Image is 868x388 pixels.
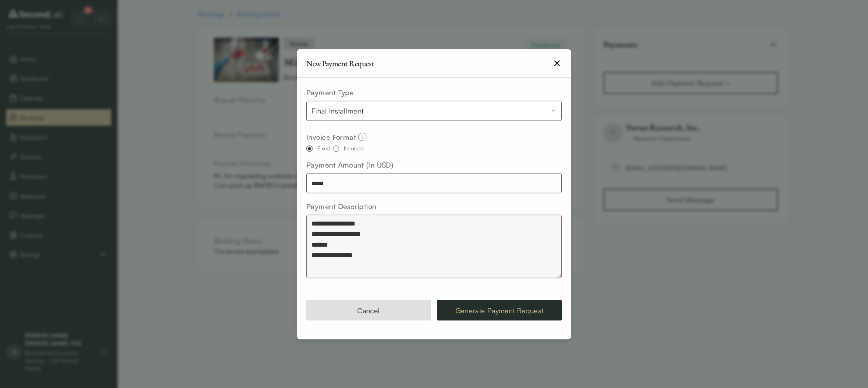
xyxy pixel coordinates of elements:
button: Cancel [306,300,431,320]
label: Payment Description [306,202,376,210]
label: Payment Amount (In USD) [306,160,393,169]
label: Payment Type [306,88,354,96]
span: Invoice Format [306,132,356,142]
button: Generate Payment Request [437,300,562,320]
h2: New Payment Request [306,59,374,67]
div: Itemized [344,145,363,151]
button: Payment Type [306,101,562,121]
div: Fixed [317,145,330,151]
